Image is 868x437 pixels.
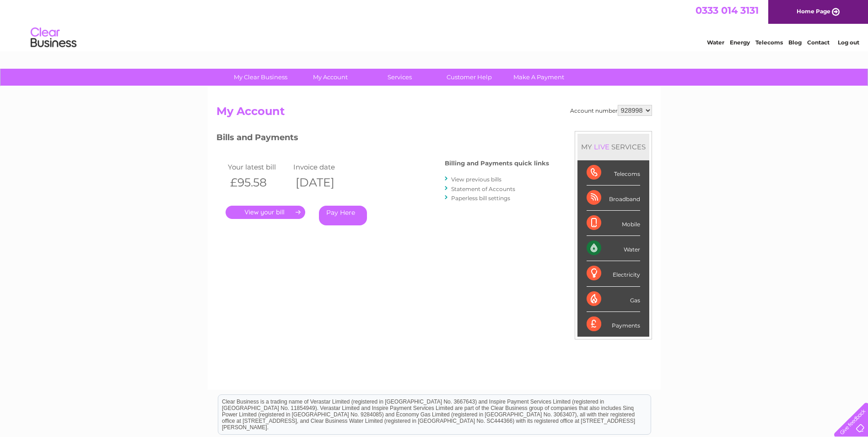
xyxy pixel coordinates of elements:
[587,261,640,286] div: Electricity
[501,69,577,86] a: Make A Payment
[218,5,651,44] div: Clear Business is a trading name of Verastar Limited (registered in [GEOGRAPHIC_DATA] No. 3667643...
[292,69,368,86] a: My Account
[838,39,859,46] a: Log out
[451,186,515,192] a: Statement of Accounts
[577,134,649,160] div: MY SERVICES
[291,161,357,173] td: Invoice date
[587,287,640,312] div: Gas
[587,186,640,211] div: Broadband
[707,39,724,46] a: Water
[587,211,640,236] div: Mobile
[730,39,750,46] a: Energy
[216,131,549,147] h3: Bills and Payments
[788,39,802,46] a: Blog
[695,5,759,16] a: 0333 014 3131
[431,69,507,86] a: Customer Help
[807,39,830,46] a: Contact
[587,312,640,337] div: Payments
[592,142,611,151] div: LIVE
[362,69,437,86] a: Services
[226,161,291,173] td: Your latest bill
[445,160,549,167] h4: Billing and Payments quick links
[223,69,298,86] a: My Clear Business
[291,173,357,192] th: [DATE]
[587,160,640,186] div: Telecoms
[319,206,367,225] a: Pay Here
[30,24,77,52] img: logo.png
[216,105,652,122] h2: My Account
[226,173,291,192] th: £95.58
[570,105,652,116] div: Account number
[226,206,305,219] a: .
[755,39,783,46] a: Telecoms
[451,176,501,183] a: View previous bills
[451,195,510,202] a: Paperless bill settings
[587,236,640,261] div: Water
